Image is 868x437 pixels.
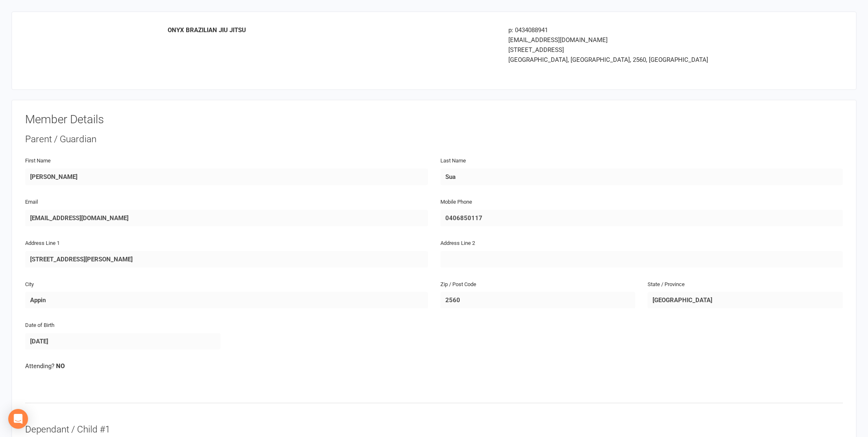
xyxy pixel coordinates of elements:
div: [STREET_ADDRESS] [508,45,769,55]
div: Open Intercom Messenger [8,409,28,429]
label: Zip / Post Code [440,280,476,289]
h3: Member Details [25,113,843,126]
div: Dependant / Child #1 [25,423,843,436]
label: Address Line 2 [440,239,475,248]
strong: ONYX BRAZILIAN JIU JITSU [168,26,246,34]
label: City [25,280,34,289]
label: Email [25,198,38,207]
span: Attending? [25,362,54,370]
label: Last Name [440,157,466,165]
strong: NO [56,362,65,370]
div: [GEOGRAPHIC_DATA], [GEOGRAPHIC_DATA], 2560, [GEOGRAPHIC_DATA] [508,55,769,65]
div: Parent / Guardian [25,133,843,146]
div: [EMAIL_ADDRESS][DOMAIN_NAME] [508,35,769,45]
label: First Name [25,157,51,165]
label: Date of Birth [25,321,54,330]
label: Address Line 1 [25,239,60,248]
label: State / Province [648,280,685,289]
label: Mobile Phone [440,198,472,207]
div: p: 0434088941 [508,25,769,35]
